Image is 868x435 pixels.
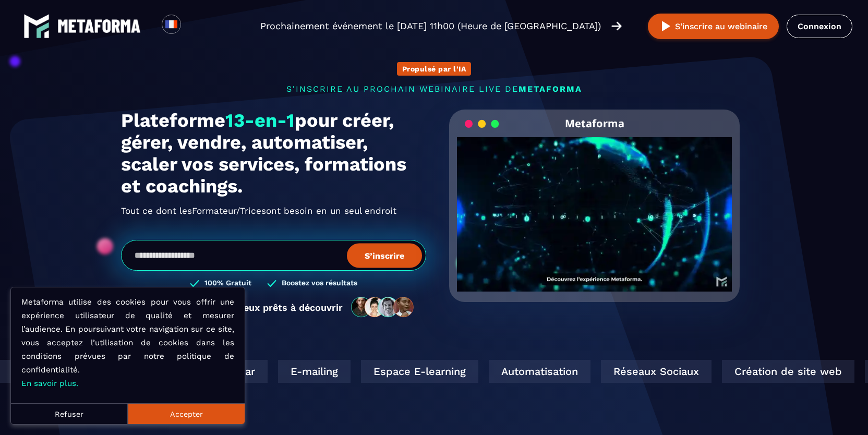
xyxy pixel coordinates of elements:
[21,295,234,390] p: Metaforma utilise des cookies pour vous offrir une expérience utilisateur de qualité et mesurer l...
[402,65,466,73] p: Propulsé par l'IA
[192,202,266,219] span: Formateur/Trices
[457,137,732,274] video: Your browser does not support the video tag.
[787,15,852,38] a: Connexion
[165,18,178,31] img: fr
[706,360,838,383] div: Création de site web
[204,279,251,288] h3: 100% Gratuit
[585,360,695,383] div: Réseaux Sociaux
[565,110,624,137] h2: Metaforma
[185,360,251,383] div: Webinar
[260,19,601,33] p: Prochainement événement le [DATE] 11h00 (Heure de [GEOGRAPHIC_DATA])
[659,20,672,33] img: play
[57,19,141,33] img: logo
[267,279,276,288] img: checked
[519,84,582,94] span: METAFORMA
[128,403,245,424] button: Accepter
[348,296,418,318] img: community-people
[465,119,499,129] img: loading
[190,279,199,288] img: checked
[23,13,50,39] img: logo
[11,403,128,424] button: Refuser
[225,110,295,131] span: 13-en-1
[121,110,426,197] h1: Plateforme pour créer, gérer, vendre, automatiser, scaler vos services, formations et coachings.
[347,243,422,268] button: S’inscrire
[21,379,78,388] a: En savoir plus.
[262,360,334,383] div: E-mailing
[121,84,747,94] p: s'inscrire au prochain webinaire live de
[345,360,462,383] div: Espace E-learning
[190,20,198,32] input: Search for option
[282,279,357,288] h3: Boostez vos résultats
[648,14,779,39] button: S’inscrire au webinaire
[611,20,622,32] img: arrow-right
[181,15,207,38] div: Search for option
[121,202,426,219] h2: Tout ce dont les ont besoin en un seul endroit
[473,360,574,383] div: Automatisation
